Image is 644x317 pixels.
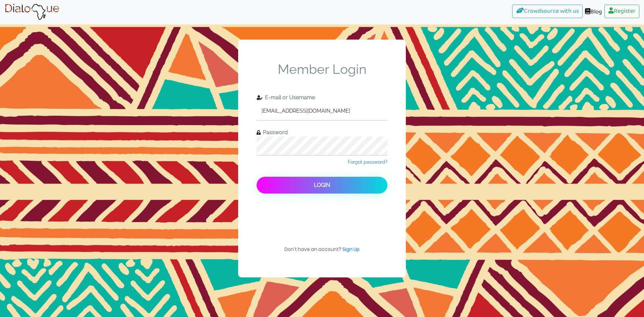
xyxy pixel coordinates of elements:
span: Login [314,182,330,188]
span: Member Login [257,61,387,94]
a: Sign Up [342,246,360,253]
a: Register [604,5,639,18]
a: Forgot password? [348,159,387,165]
span: E-mail or Username [263,94,315,101]
img: Brand [5,4,59,20]
span: Don't have an account? [284,246,360,259]
a: Blog [583,5,604,20]
input: Enter e-mail or username [257,102,387,120]
span: Password [261,129,288,136]
a: Crowdsource with us [512,5,583,18]
button: Login [257,177,387,194]
span: Forgot password? [348,159,387,165]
